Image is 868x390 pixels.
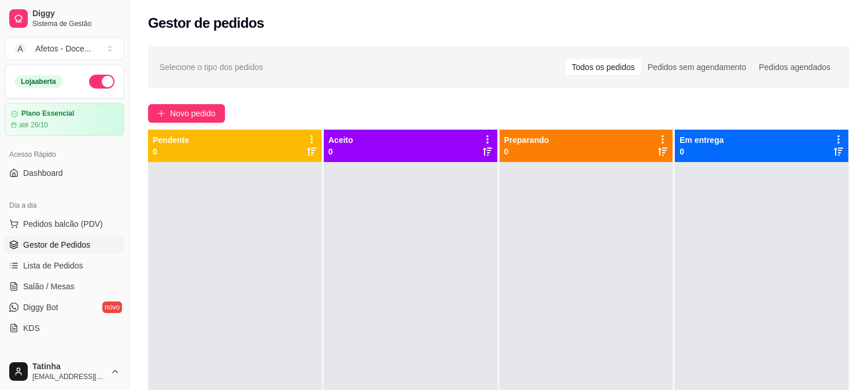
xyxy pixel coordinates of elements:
[32,9,120,19] span: Diggy
[148,104,225,123] button: Novo pedido
[328,134,353,146] p: Aceito
[328,146,353,157] p: 0
[19,120,48,130] article: até 26/10
[641,59,752,75] div: Pedidos sem agendamento
[5,164,124,182] a: Dashboard
[14,43,26,54] span: A
[5,215,124,233] button: Pedidos balcão (PDV)
[5,236,124,254] a: Gestor de Pedidos
[157,109,165,117] span: plus
[21,109,74,118] article: Plano Essencial
[5,5,124,32] a: DiggySistema de Gestão
[23,301,58,313] span: Diggy Bot
[32,372,106,381] span: [EMAIL_ADDRESS][DOMAIN_NAME]
[89,75,114,89] button: Alterar Status
[32,19,120,28] span: Sistema de Gestão
[5,319,124,337] a: KDS
[504,134,549,146] p: Preparando
[148,14,264,32] h2: Gestor de pedidos
[5,256,124,275] a: Lista de Pedidos
[23,260,83,271] span: Lista de Pedidos
[5,103,124,136] a: Plano Essencialaté 26/10
[5,277,124,296] a: Salão / Mesas
[23,239,90,251] span: Gestor de Pedidos
[32,362,106,372] span: Tatinha
[170,107,216,120] span: Novo pedido
[14,75,62,88] div: Loja aberta
[5,37,124,60] button: Select a team
[23,218,103,230] span: Pedidos balcão (PDV)
[504,146,549,157] p: 0
[679,146,723,157] p: 0
[23,322,40,334] span: KDS
[5,358,124,385] button: Tatinha[EMAIL_ADDRESS][DOMAIN_NAME]
[5,351,124,370] div: Catálogo
[752,59,837,75] div: Pedidos agendados
[23,167,63,179] span: Dashboard
[566,59,641,75] div: Todos os pedidos
[679,134,723,146] p: Em entrega
[23,281,75,292] span: Salão / Mesas
[5,196,124,215] div: Dia a dia
[35,43,91,54] div: Afetos - Doce ...
[5,298,124,317] a: Diggy Botnovo
[160,61,263,73] span: Selecione o tipo dos pedidos
[153,146,189,157] p: 0
[5,145,124,164] div: Acesso Rápido
[153,134,189,146] p: Pendente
